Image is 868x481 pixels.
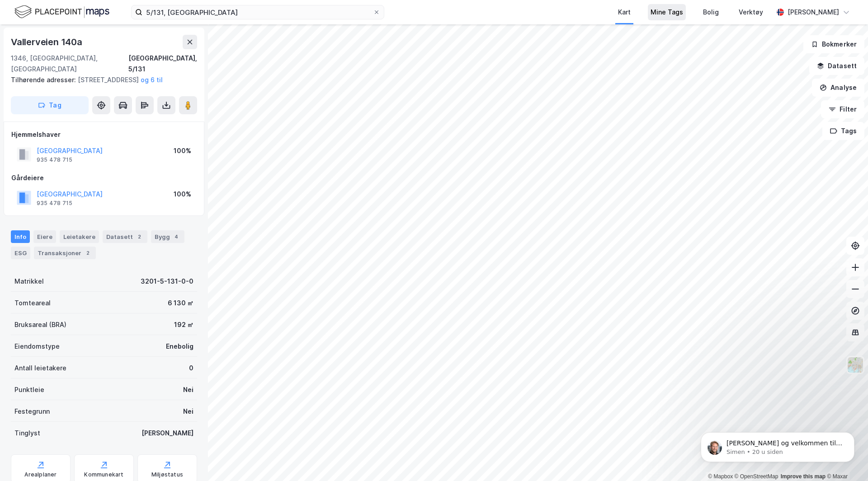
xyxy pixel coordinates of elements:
[618,7,631,18] div: Kart
[14,319,66,330] div: Bruksareal (BRA)
[172,232,181,241] div: 4
[822,122,864,140] button: Tags
[14,298,51,308] div: Tomteareal
[174,189,191,200] div: 100%
[739,7,763,18] div: Verktøy
[14,363,66,374] div: Antall leietakere
[141,276,193,287] div: 3201-5-131-0-0
[166,341,193,352] div: Enebolig
[84,471,123,478] div: Kommunekart
[11,230,30,243] div: Info
[183,406,193,417] div: Nei
[821,100,864,118] button: Filter
[11,96,89,114] button: Tag
[135,232,144,241] div: 2
[168,298,193,308] div: 6 130 ㎡
[14,384,44,395] div: Punktleie
[11,53,128,75] div: 1346, [GEOGRAPHIC_DATA], [GEOGRAPHIC_DATA]
[37,200,72,207] div: 935 478 715
[151,230,184,243] div: Bygg
[37,156,72,163] div: 935 478 715
[24,471,57,478] div: Arealplaner
[703,7,719,18] div: Bolig
[33,230,56,243] div: Eiere
[128,53,197,75] div: [GEOGRAPHIC_DATA], 5/131
[14,428,40,439] div: Tinglyst
[788,7,839,18] div: [PERSON_NAME]
[11,129,197,140] div: Hjemmelshaver
[781,473,826,480] a: Improve this map
[183,384,193,395] div: Nei
[83,248,92,257] div: 2
[687,413,868,476] iframe: Intercom notifications melding
[14,406,50,417] div: Festegrunn
[174,145,191,156] div: 100%
[803,35,864,53] button: Bokmerker
[14,341,60,352] div: Eiendomstype
[847,356,864,374] img: Z
[11,35,84,49] div: Vallerveien 140a
[189,363,193,374] div: 0
[142,5,373,19] input: Søk på adresse, matrikkel, gårdeiere, leietakere eller personer
[11,75,190,85] div: [STREET_ADDRESS]
[11,247,30,259] div: ESG
[14,276,44,287] div: Matrikkel
[651,7,683,18] div: Mine Tags
[812,79,864,97] button: Analyse
[11,76,78,84] span: Tilhørende adresser:
[735,473,778,480] a: OpenStreetMap
[174,319,193,330] div: 192 ㎡
[708,473,733,480] a: Mapbox
[151,471,183,478] div: Miljøstatus
[103,230,147,243] div: Datasett
[11,173,197,183] div: Gårdeiere
[60,230,99,243] div: Leietakere
[142,428,193,439] div: [PERSON_NAME]
[14,4,109,20] img: logo.f888ab2527a4732fd821a326f86c7f29.svg
[34,247,96,259] div: Transaksjoner
[809,57,864,75] button: Datasett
